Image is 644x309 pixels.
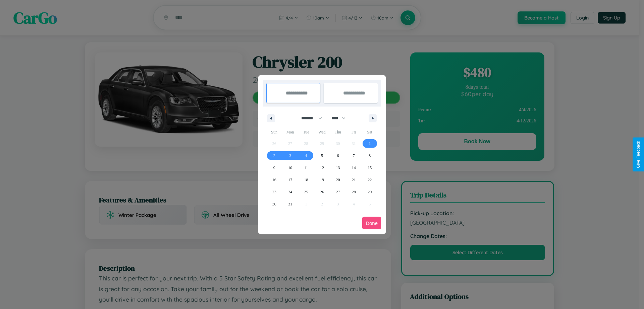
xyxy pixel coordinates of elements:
span: Wed [314,127,330,138]
span: Sat [362,127,378,138]
span: 16 [272,174,276,186]
span: 26 [320,186,324,198]
span: 23 [272,186,276,198]
button: 27 [330,186,346,198]
button: 12 [314,162,330,174]
button: 10 [282,162,298,174]
span: 27 [336,186,340,198]
span: 25 [304,186,308,198]
span: Mon [282,127,298,138]
span: 29 [368,186,372,198]
span: Sun [266,127,282,138]
button: 4 [298,150,314,162]
button: 23 [266,186,282,198]
button: 30 [266,198,282,210]
span: 20 [336,174,340,186]
span: 1 [369,138,371,150]
span: 4 [305,150,307,162]
span: 7 [353,150,355,162]
button: 15 [362,162,378,174]
span: 30 [272,198,276,210]
button: 26 [314,186,330,198]
button: 16 [266,174,282,186]
button: 22 [362,174,378,186]
span: 24 [288,186,292,198]
button: 19 [314,174,330,186]
button: 1 [362,138,378,150]
button: 13 [330,162,346,174]
button: Done [362,217,381,229]
span: 21 [352,174,356,186]
button: 8 [362,150,378,162]
span: 8 [369,150,371,162]
button: 28 [346,186,362,198]
button: 17 [282,174,298,186]
span: 12 [320,162,324,174]
span: 14 [352,162,356,174]
span: 2 [273,150,275,162]
button: 21 [346,174,362,186]
button: 14 [346,162,362,174]
span: 3 [289,150,291,162]
button: 6 [330,150,346,162]
span: 22 [368,174,372,186]
button: 3 [282,150,298,162]
span: 19 [320,174,324,186]
button: 29 [362,186,378,198]
span: Fri [346,127,362,138]
span: 9 [273,162,275,174]
span: 6 [337,150,339,162]
button: 20 [330,174,346,186]
button: 18 [298,174,314,186]
button: 31 [282,198,298,210]
button: 2 [266,150,282,162]
span: 28 [352,186,356,198]
div: Give Feedback [636,141,641,168]
button: 5 [314,150,330,162]
span: 5 [321,150,323,162]
span: Thu [330,127,346,138]
button: 9 [266,162,282,174]
button: 7 [346,150,362,162]
span: 10 [288,162,292,174]
span: 18 [304,174,308,186]
button: 24 [282,186,298,198]
span: 13 [336,162,340,174]
span: Tue [298,127,314,138]
button: 25 [298,186,314,198]
span: 31 [288,198,292,210]
span: 17 [288,174,292,186]
span: 11 [304,162,308,174]
button: 11 [298,162,314,174]
span: 15 [368,162,372,174]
